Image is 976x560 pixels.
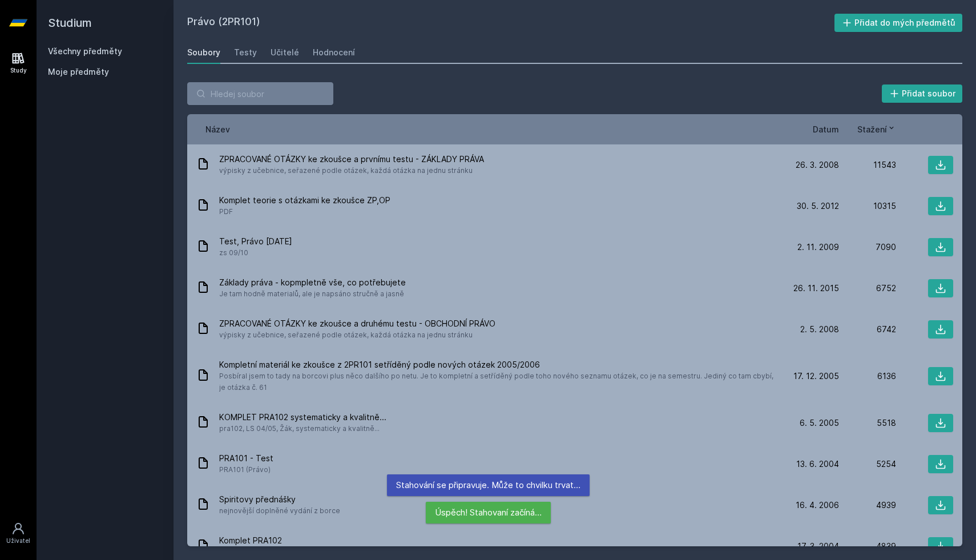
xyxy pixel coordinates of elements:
div: Stahování se připravuje. Může to chvilku trvat… [387,474,590,496]
div: 11543 [839,159,896,171]
a: Uživatel [2,516,34,551]
span: Je tam hodně materialů, ale je napsáno stručně a jasně [219,288,406,300]
span: Kompletní materiál ke zkoušce z 2PR101 setříděný podle nových otázek 2005/2006 [219,359,777,370]
div: 6752 [839,283,896,294]
div: Hodnocení [313,47,355,58]
span: zs 09/10 [219,247,292,259]
div: 5254 [839,458,896,470]
div: Soubory [187,47,220,58]
span: 6. 5. 2005 [800,417,839,429]
span: 16. 4. 2006 [796,499,839,511]
input: Hledej soubor [187,82,333,105]
span: Test, Právo [DATE] [219,236,292,247]
button: Stažení [857,123,896,135]
span: 17. 12. 2005 [793,370,839,382]
span: 2. 11. 2009 [797,241,839,253]
span: výpisky z učebnice, seřazené podle otázek, každá otázka na jednu stránku [219,329,495,341]
div: Uživatel [6,537,30,545]
div: Study [10,66,27,75]
span: ZPRACOVANÉ OTÁZKY ke zkoušce a prvnímu testu - ZÁKLADY PRÁVA [219,154,484,165]
h2: Právo (2PR101) [187,14,834,32]
span: PRA101 - Test [219,453,273,464]
button: Název [205,123,230,135]
div: Testy [234,47,257,58]
button: Přidat soubor [882,84,963,103]
span: 30. 5. 2012 [797,200,839,212]
div: 6742 [839,324,896,335]
a: Study [2,46,34,80]
span: 17. 3. 2004 [797,541,839,552]
div: 10315 [839,200,896,212]
span: 2. 5. 2008 [800,324,839,335]
span: Základy práva - kopmpletně vše, co potřebujete [219,277,406,288]
span: 26. 11. 2015 [793,283,839,294]
a: Hodnocení [313,41,355,64]
span: KOMPLET PRA102 systematicky a kvalitně... [219,412,386,423]
a: Soubory [187,41,220,64]
span: Komplet PRA102 [219,535,404,546]
span: Komplet teorie s otázkami ke zkoušce ZP,OP [219,195,390,206]
a: Testy [234,41,257,64]
span: nejnovější doplněné vydání z borce [219,505,340,517]
div: Úspěch! Stahovaní začíná… [426,502,551,523]
a: Učitelé [271,41,299,64]
span: Moje předměty [48,66,109,78]
span: ZPRACOVANÉ OTÁZKY ke zkoušce a druhému testu - OBCHODNÍ PRÁVO [219,318,495,329]
div: 6136 [839,370,896,382]
span: pra102, LS 04/05, Žák, systematicky a kvalitně... [219,423,386,434]
div: Učitelé [271,47,299,58]
span: 26. 3. 2008 [796,159,839,171]
span: Spiritovy přednášky [219,494,340,505]
div: 7090 [839,241,896,253]
div: 5518 [839,417,896,429]
div: 4939 [839,499,896,511]
span: Posbíral jsem to tady na borcovi plus něco dalšího po netu. Je to kompletní a setříděný podle toh... [219,370,777,393]
span: Stažení [857,123,887,135]
button: Přidat do mých předmětů [834,14,963,32]
button: Datum [813,123,839,135]
span: PDF [219,206,390,217]
span: výpisky z učebnice, seřazené podle otázek, každá otázka na jednu stránku [219,165,484,176]
a: Všechny předměty [48,46,122,56]
span: PRA101 (Právo) [219,464,273,476]
span: 13. 6. 2004 [796,458,839,470]
div: 4839 [839,541,896,552]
